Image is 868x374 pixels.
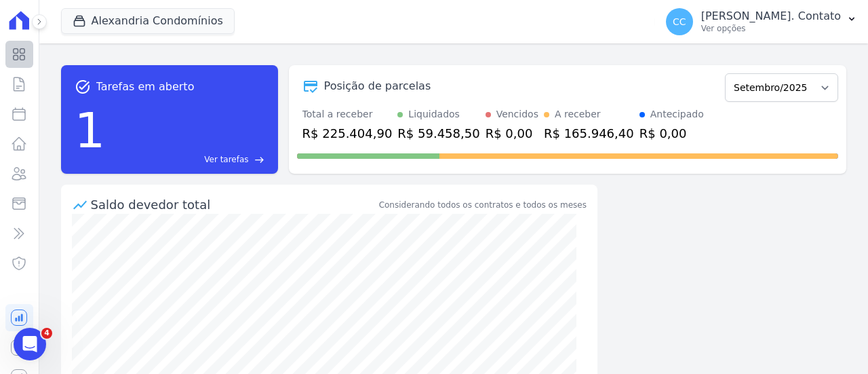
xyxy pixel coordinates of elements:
div: Considerando todos os contratos e todos os meses [379,199,587,211]
div: R$ 225.404,90 [302,124,393,143]
button: CC [PERSON_NAME]. Contato Ver opções [655,3,868,41]
iframe: Intercom live chat [14,328,46,360]
span: Tarefas em aberto [96,79,195,95]
span: 4 [41,328,52,339]
div: Saldo devedor total [91,195,376,214]
button: Alexandria Condomínios [61,8,235,34]
span: east [254,155,264,165]
div: Total a receber [302,107,393,121]
div: R$ 59.458,50 [397,124,479,143]
p: [PERSON_NAME]. Contato [701,10,841,23]
p: Ver opções [701,23,841,34]
div: Liquidados [408,107,460,121]
div: Antecipado [650,107,704,121]
div: R$ 0,00 [486,124,538,143]
div: 1 [75,95,106,166]
div: Posição de parcelas [324,78,431,94]
span: task_alt [75,79,91,95]
div: Vencidos [496,107,538,121]
div: R$ 0,00 [639,124,704,143]
div: R$ 165.946,40 [544,124,634,143]
div: A receber [555,107,601,121]
a: Ver tarefas east [111,153,264,166]
span: CC [673,17,686,26]
span: Ver tarefas [204,153,248,166]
